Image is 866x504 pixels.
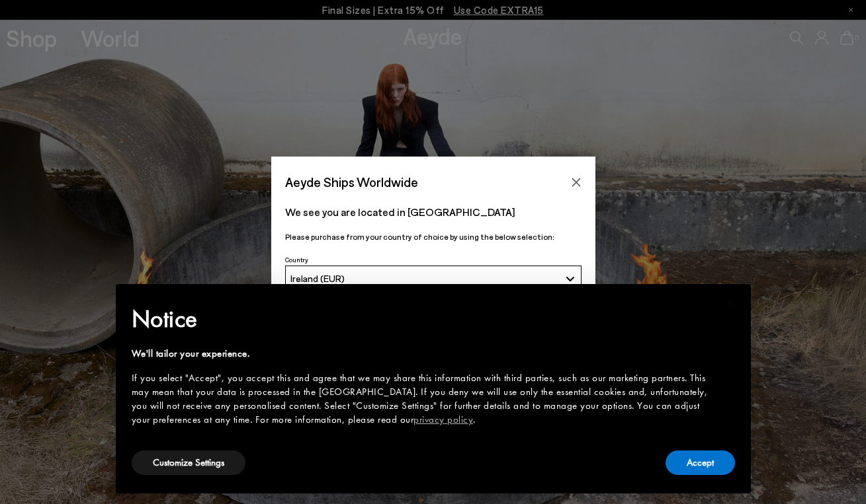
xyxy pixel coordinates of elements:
button: Close this notice [714,288,746,320]
p: We see you are located in [GEOGRAPHIC_DATA] [285,204,582,220]
p: Please purchase from your country of choice by using the below selection: [285,231,582,243]
button: Customize Settings [132,450,245,475]
button: Close [566,172,586,192]
h2: Notice [132,302,714,336]
span: Country [285,256,308,264]
button: Accept [666,450,735,475]
span: × [725,293,734,314]
div: If you select "Accept", you accept this and agree that we may share this information with third p... [132,371,714,427]
span: Aeyde Ships Worldwide [285,170,418,194]
div: We'll tailor your experience. [132,347,714,361]
a: privacy policy [413,413,473,426]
